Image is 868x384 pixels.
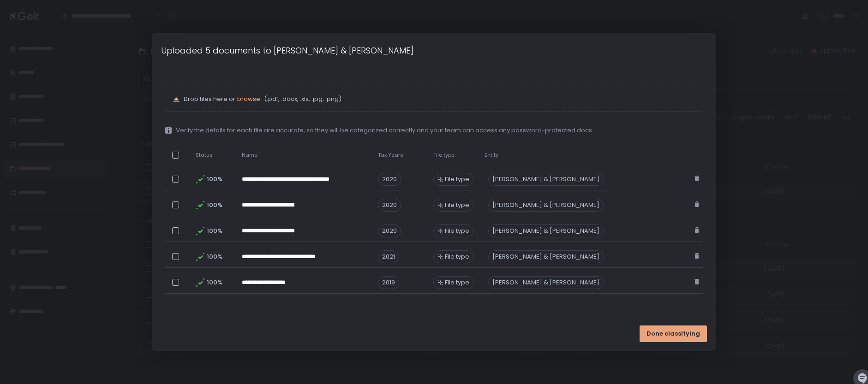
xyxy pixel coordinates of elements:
[488,250,604,263] div: [PERSON_NAME] & [PERSON_NAME]
[485,152,498,159] span: Entity
[488,173,604,186] div: [PERSON_NAME] & [PERSON_NAME]
[445,253,469,261] span: File type
[207,175,221,183] span: 100%
[207,253,221,261] span: 100%
[262,95,341,103] span: (.pdf, .docx, .xls, .jpg, .png)
[378,199,401,212] span: 2020
[207,227,221,235] span: 100%
[488,276,604,289] div: [PERSON_NAME] & [PERSON_NAME]
[445,278,469,287] span: File type
[378,152,403,159] span: Tax Years
[445,201,469,209] span: File type
[445,175,469,183] span: File type
[378,173,401,186] span: 2020
[488,224,604,237] div: [PERSON_NAME] & [PERSON_NAME]
[488,199,604,212] div: [PERSON_NAME] & [PERSON_NAME]
[184,95,695,103] p: Drop files here or
[640,325,707,342] button: Done classifying
[176,126,593,135] span: Verify the details for each file are accurate, so they will be categorized correctly and your tea...
[237,95,260,103] button: browse
[161,44,413,57] h1: Uploaded 5 documents to [PERSON_NAME] & [PERSON_NAME]
[207,201,221,209] span: 100%
[378,224,401,237] span: 2020
[237,95,260,103] span: browse
[378,276,399,289] span: 2019
[378,250,399,263] span: 2021
[196,152,213,159] span: Status
[445,227,469,235] span: File type
[242,152,257,159] span: Name
[647,330,700,338] span: Done classifying
[207,278,221,287] span: 100%
[433,152,455,159] span: File type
